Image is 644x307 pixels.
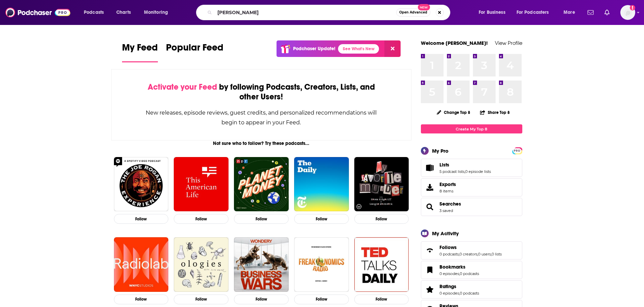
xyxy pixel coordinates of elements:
[459,252,459,256] span: ,
[432,148,449,154] div: My Pro
[396,8,430,17] button: Open AdvancedNew
[465,169,491,174] a: 0 episode lists
[474,7,514,18] button: open menu
[174,295,229,304] button: Follow
[512,7,559,18] button: open menu
[423,285,437,294] a: Ratings
[294,157,349,212] img: The Daily
[399,11,427,14] span: Open Advanced
[114,295,169,304] button: Follow
[116,8,131,17] span: Charts
[439,264,479,270] a: Bookmarks
[174,157,229,212] a: This American Life
[421,241,522,259] span: Follows
[423,265,437,275] a: Bookmarks
[421,159,522,177] span: Lists
[620,5,635,20] img: User Profile
[234,214,289,224] button: Follow
[144,8,168,17] span: Monitoring
[215,7,396,18] input: Search podcasts, credits, & more...
[79,7,113,18] button: open menu
[148,82,217,92] span: Activate your Feed
[294,295,349,304] button: Follow
[114,237,169,292] img: Radiolab
[602,7,612,18] a: Show notifications dropdown
[166,42,223,62] a: Popular Feed
[460,271,479,276] a: 0 podcasts
[139,7,177,18] button: open menu
[439,264,466,270] span: Bookmarks
[630,5,635,10] svg: Add a profile image
[439,181,456,187] span: Exports
[513,148,521,153] a: PRO
[439,201,461,207] a: Searches
[421,124,522,133] a: Create My Top 8
[122,42,158,57] span: My Feed
[338,44,379,54] a: See What's New
[421,178,522,196] a: Exports
[423,202,437,212] a: Searches
[418,4,430,10] span: New
[460,291,479,296] a: 0 podcasts
[112,7,135,18] a: Charts
[423,163,437,173] a: Lists
[517,8,549,17] span: For Podcasters
[479,8,505,17] span: For Business
[492,252,502,256] a: 0 lists
[145,82,378,102] div: by following Podcasts, Creators, Lists, and other Users!
[439,208,453,213] a: 3 saved
[559,7,583,18] button: open menu
[421,280,522,299] span: Ratings
[513,148,521,153] span: PRO
[354,157,409,212] img: My Favorite Murder with Karen Kilgariff and Georgia Hardstark
[174,214,229,224] button: Follow
[421,40,488,46] a: Welcome [PERSON_NAME]!
[354,237,409,292] img: TED Talks Daily
[620,5,635,20] span: Logged in as agoldsmithwissman
[122,42,158,62] a: My Feed
[439,162,491,168] a: Lists
[439,244,457,250] span: Follows
[5,6,70,19] img: Podchaser - Follow, Share and Rate Podcasts
[421,261,522,279] span: Bookmarks
[166,42,223,57] span: Popular Feed
[354,214,409,224] button: Follow
[293,46,335,52] p: Podchaser Update!
[354,295,409,304] button: Follow
[439,162,449,168] span: Lists
[234,295,289,304] button: Follow
[439,283,456,289] span: Ratings
[439,189,456,193] span: 8 items
[478,252,491,256] a: 0 users
[477,252,478,256] span: ,
[114,157,169,212] img: The Joe Rogan Experience
[174,237,229,292] img: Ologies with Alie Ward
[491,252,492,256] span: ,
[234,237,289,292] img: Business Wars
[423,246,437,255] a: Follows
[439,283,479,289] a: Ratings
[421,198,522,216] span: Searches
[432,230,459,237] div: My Activity
[294,237,349,292] a: Freakonomics Radio
[480,106,510,119] button: Share Top 8
[564,8,575,17] span: More
[585,7,596,18] a: Show notifications dropdown
[439,252,459,256] a: 0 podcasts
[234,157,289,212] img: Planet Money
[423,183,437,192] span: Exports
[495,40,522,46] a: View Profile
[111,141,412,146] div: Not sure who to follow? Try these podcasts...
